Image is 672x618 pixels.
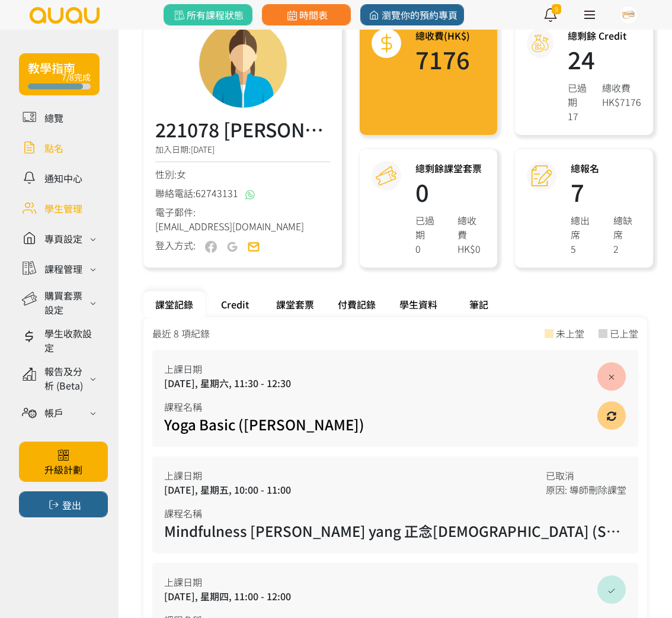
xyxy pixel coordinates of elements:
[164,506,626,520] div: 課程名稱
[155,115,330,143] h3: 221078 [PERSON_NAME]
[155,143,330,162] div: 加入日期:
[245,190,255,199] img: whatsapp@2x.png
[44,364,87,392] div: 報告及分析 (Beta)
[530,33,551,54] img: credit@2x.png
[44,288,87,317] div: 購買套票設定
[556,326,584,340] div: 未上堂
[164,400,626,414] div: 課程名稱
[19,491,108,517] button: 登出
[546,468,626,482] div: 已取消
[326,291,388,317] div: 付費記錄
[568,109,588,123] div: 17
[19,442,108,482] a: 升級計劃
[415,242,443,256] div: 0
[44,231,82,246] div: 專頁設定
[415,28,470,43] h3: 總收費(HK$)
[388,291,449,317] div: 學生資料
[262,4,351,25] a: 時間表
[177,167,186,181] span: 女
[552,4,561,14] span: 9
[155,238,196,253] div: 登入方式:
[367,8,457,22] span: 瀏覽你的預約專頁
[264,291,326,317] div: 課堂套票
[415,161,486,175] h3: 總剩餘課堂套票
[226,241,238,253] img: user-google-off.png
[205,241,217,253] img: user-fb-off.png
[164,4,252,25] a: 所有課程狀態
[449,291,508,317] div: 筆記
[164,414,364,434] a: Yoga Basic ([PERSON_NAME])
[196,186,238,200] span: 62743131
[191,143,215,155] span: [DATE]
[155,167,330,181] div: 性別:
[44,262,82,276] div: 課程管理
[44,405,63,420] div: 帳戶
[571,180,641,204] h1: 7
[571,242,599,256] div: 5
[164,376,626,390] div: [DATE], 星期六, 11:30 - 12:30
[546,482,626,497] span: 原因: 導師刪除課堂
[613,242,641,256] div: 2
[248,241,260,253] img: user-email-on.png
[571,213,599,242] div: 總出席
[613,213,641,242] div: 總缺席
[284,8,328,22] span: 時間表
[164,362,626,376] div: 上課日期
[602,81,641,95] div: 總收費
[610,326,638,340] div: 已上堂
[415,47,470,71] h1: 7176
[143,291,205,317] div: 課堂記錄
[376,33,397,54] img: total@2x.png
[152,326,210,340] div: 最近 8 項紀錄
[164,482,626,497] div: [DATE], 星期五, 10:00 - 11:00
[164,575,626,589] div: 上課日期
[532,166,552,186] img: attendance@2x.png
[457,213,485,242] div: 總收費
[571,161,641,175] h3: 總報名
[457,242,485,256] div: HK$0
[376,166,396,186] img: courseCredit@2x.png
[568,28,641,43] h3: 總剩餘 Credit
[360,4,464,25] a: 瀏覽你的預約專頁
[28,7,101,24] img: logo.svg
[568,47,641,71] h1: 24
[164,589,626,603] div: [DATE], 星期四, 11:00 - 12:00
[172,8,244,22] span: 所有課程狀態
[415,180,486,204] h1: 0
[164,468,626,482] div: 上課日期
[155,205,330,233] div: 電子郵件:
[155,186,330,200] div: 聯絡電話:
[415,213,443,242] div: 已過期
[155,219,304,233] span: [EMAIL_ADDRESS][DOMAIN_NAME]
[568,81,588,109] div: 已過期
[205,291,264,317] div: Credit
[602,95,641,109] div: HK$7176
